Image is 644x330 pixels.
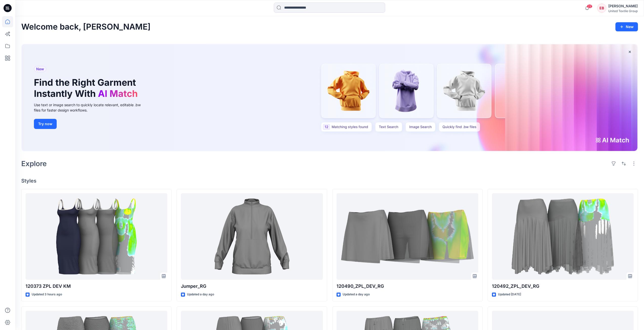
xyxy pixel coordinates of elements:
[597,4,606,13] div: EB
[21,178,638,184] h4: Styles
[337,283,478,290] p: 120490_ZPL_DEV_RG
[187,292,214,297] p: Updated a day ago
[587,4,592,8] span: 22
[34,77,140,99] h1: Find the Right Garment Instantly With
[21,22,151,32] h2: Welcome back, [PERSON_NAME]
[26,193,167,280] a: 120373 ZPL DEV KM
[498,292,521,297] p: Updated [DATE]
[343,292,370,297] p: Updated a day ago
[98,88,138,99] span: AI Match
[32,292,62,297] p: Updated 3 hours ago
[34,119,57,129] button: Try now
[26,283,167,290] p: 120373 ZPL DEV KM
[36,66,44,72] span: New
[492,283,634,290] p: 120492_ZPL_DEV_RG
[181,193,323,280] a: Jumper_RG
[608,9,638,13] div: United Textile Group
[608,3,638,9] div: [PERSON_NAME]
[615,22,638,31] button: New
[181,283,323,290] p: Jumper_RG
[492,193,634,280] a: 120492_ZPL_DEV_RG
[337,193,478,280] a: 120490_ZPL_DEV_RG
[21,160,47,168] h2: Explore
[34,102,148,113] div: Use text or image search to quickly locate relevant, editable .bw files for faster design workflows.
